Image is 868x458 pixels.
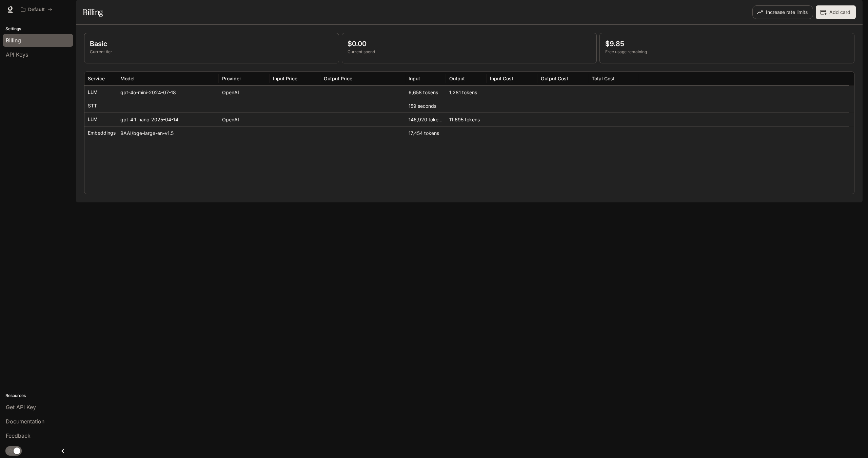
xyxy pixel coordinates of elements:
[405,126,446,140] div: 17,454 tokens
[605,49,849,55] p: Free usage remaining
[752,5,813,19] button: Increase rate limits
[405,113,446,126] div: 146,920 tokens
[88,89,98,96] p: LLM
[222,76,241,81] div: Provider
[405,99,446,113] div: 159 seconds
[490,76,513,81] div: Input Cost
[219,85,270,99] div: OpenAI
[816,5,856,19] button: Add card
[449,76,465,81] div: Output
[219,113,270,126] div: OpenAI
[28,7,45,13] p: Default
[605,39,849,49] p: $9.85
[446,113,487,126] div: 11,695 tokens
[117,85,219,99] div: gpt-4o-mini-2024-07-18
[90,39,333,49] p: Basic
[405,85,446,99] div: 6,658 tokens
[348,39,591,49] p: $0.00
[324,76,352,81] div: Output Price
[18,3,55,16] button: All workspaces
[120,76,135,81] div: Model
[88,130,116,136] p: Embeddings
[409,76,420,81] div: Input
[88,76,105,81] div: Service
[117,113,219,126] div: gpt-4.1-nano-2025-04-14
[83,5,103,19] h1: Billing
[90,49,333,55] p: Current tier
[541,76,568,81] div: Output Cost
[592,76,615,81] div: Total Cost
[273,76,297,81] div: Input Price
[348,49,591,55] p: Current spend
[446,85,487,99] div: 1,281 tokens
[88,116,98,123] p: LLM
[88,102,97,109] p: STT
[117,126,219,140] div: BAAI/bge-large-en-v1.5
